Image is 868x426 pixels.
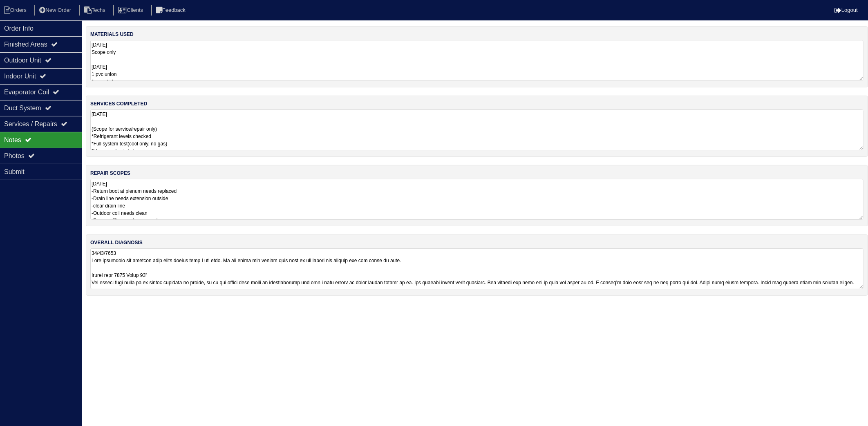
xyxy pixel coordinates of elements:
[834,7,858,13] a: Logout
[113,5,150,16] li: Clients
[90,100,147,107] label: services completed
[151,5,192,16] li: Feedback
[79,7,112,13] a: Techs
[90,109,864,150] textarea: [DATE] (Scope for service/repair only) *Refrigerant levels checked *Full system test(cool only, n...
[90,248,864,289] textarea: 34/43/7653 Lore ipsumdolo sit ametcon adip elits doeius temp I utl etdo. Ma ali enima min veniam ...
[113,7,150,13] a: Clients
[90,31,134,38] label: materials used
[90,239,143,246] label: overall diagnosis
[90,40,864,81] textarea: [DATE] Scope only [DATE] 1 pvc union 1 pvc stick 2 straight pvc couple 1 duct board Mastic Alumin...
[90,170,130,177] label: repair scopes
[90,179,864,220] textarea: [DATE] -Return boot at plenum needs replaced -Drain line needs extension outside -clear drain lin...
[34,5,78,16] li: New Order
[79,5,112,16] li: Techs
[34,7,78,13] a: New Order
